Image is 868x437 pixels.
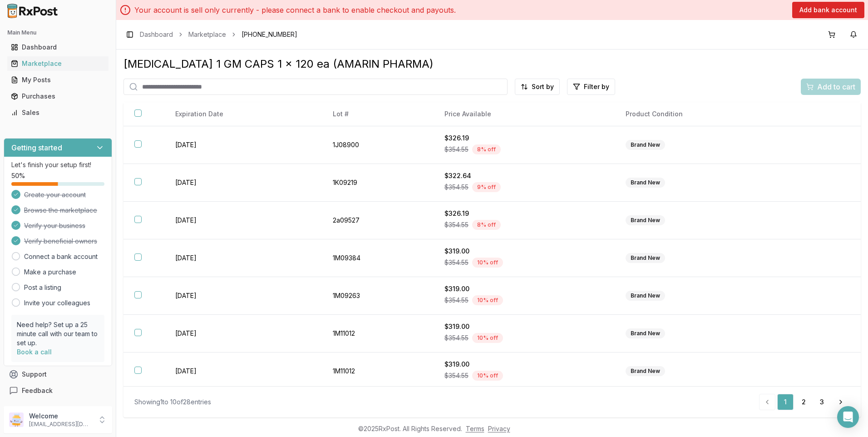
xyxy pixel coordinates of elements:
a: Privacy [488,425,510,432]
a: Connect a bank account [24,252,98,261]
button: Sales [4,105,112,120]
span: $354.55 [444,220,469,229]
button: Marketplace [4,56,112,71]
div: Sales [11,108,105,117]
div: 10 % off [472,371,503,381]
div: Brand New [626,140,665,150]
td: [DATE] [164,239,322,277]
div: $319.00 [444,247,604,256]
a: Add bank account [792,2,864,18]
td: 1M11012 [322,353,434,390]
span: $354.55 [444,371,469,380]
a: 2 [795,394,812,410]
div: Brand New [626,328,665,338]
div: 8 % off [472,220,501,230]
div: My Posts [11,75,105,84]
a: Marketplace [188,30,226,39]
div: $319.00 [444,360,604,369]
span: Verify beneficial owners [24,237,97,246]
a: My Posts [7,72,108,88]
img: User avatar [9,412,24,427]
td: [DATE] [164,126,322,164]
div: Brand New [626,366,665,376]
div: Brand New [626,178,665,188]
a: Dashboard [140,30,173,39]
th: Lot # [322,102,434,126]
span: [PHONE_NUMBER] [242,30,297,39]
div: $319.00 [444,284,604,293]
button: Support [4,366,112,382]
div: $322.64 [444,171,604,180]
span: Browse the marketplace [24,206,97,215]
p: [EMAIL_ADDRESS][DOMAIN_NAME] [29,421,92,428]
td: [DATE] [164,353,322,390]
nav: pagination [759,394,850,410]
nav: breadcrumb [140,30,297,39]
span: $354.55 [444,183,469,192]
td: 1J08900 [322,126,434,164]
span: Verify your business [24,221,85,230]
th: Expiration Date [164,102,322,126]
p: Need help? Set up a 25 minute call with our team to set up. [17,320,99,348]
p: Welcome [29,412,92,421]
a: Go to next page [832,394,850,410]
span: Feedback [22,386,53,395]
p: Your account is sell only currently - please connect a bank to enable checkout and payouts. [134,5,456,15]
p: Let's finish your setup first! [11,160,104,169]
td: 1M09384 [322,239,434,277]
td: [DATE] [164,164,322,202]
span: Create your account [24,190,86,199]
button: Filter by [567,79,615,95]
button: Dashboard [4,40,112,55]
div: Brand New [626,253,665,263]
td: 2a09527 [322,202,434,239]
div: 10 % off [472,295,503,305]
div: Dashboard [11,43,105,52]
span: Filter by [584,82,609,91]
a: Book a call [17,348,52,356]
span: Sort by [532,82,554,91]
a: Make a purchase [24,268,76,277]
div: Showing 1 to 10 of 28 entries [134,397,211,407]
a: 1 [777,394,794,410]
div: 9 % off [472,182,501,192]
th: Price Available [434,102,615,126]
h2: Main Menu [7,29,108,36]
button: Sort by [515,79,560,95]
span: 50 % [11,171,25,180]
a: Dashboard [7,39,108,55]
a: Purchases [7,88,108,104]
button: Feedback [4,382,112,399]
img: RxPost Logo [4,4,62,18]
td: 1M11012 [322,315,434,353]
td: 1K09219 [322,164,434,202]
div: $319.00 [444,322,604,331]
div: 10 % off [472,258,503,268]
a: Post a listing [24,283,61,292]
td: [DATE] [164,202,322,239]
span: $354.55 [444,296,469,305]
span: $354.55 [444,258,469,267]
span: $354.55 [444,333,469,343]
a: 3 [814,394,830,410]
div: Brand New [626,215,665,225]
div: $326.19 [444,209,604,218]
div: Purchases [11,92,105,101]
td: [DATE] [164,277,322,315]
a: Terms [466,425,484,432]
button: My Posts [4,73,112,87]
button: Purchases [4,89,112,104]
div: Brand New [626,291,665,301]
span: $354.55 [444,145,469,154]
div: 10 % off [472,333,503,343]
a: Marketplace [7,55,108,72]
a: Invite your colleagues [24,298,90,308]
div: Open Intercom Messenger [837,406,859,428]
h3: Getting started [11,142,62,153]
div: 8 % off [472,144,501,154]
td: [DATE] [164,315,322,353]
div: Marketplace [11,59,105,68]
td: 1M09263 [322,277,434,315]
a: Sales [7,104,108,121]
div: [MEDICAL_DATA] 1 GM CAPS 1 x 120 ea (AMARIN PHARMA) [123,57,861,71]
